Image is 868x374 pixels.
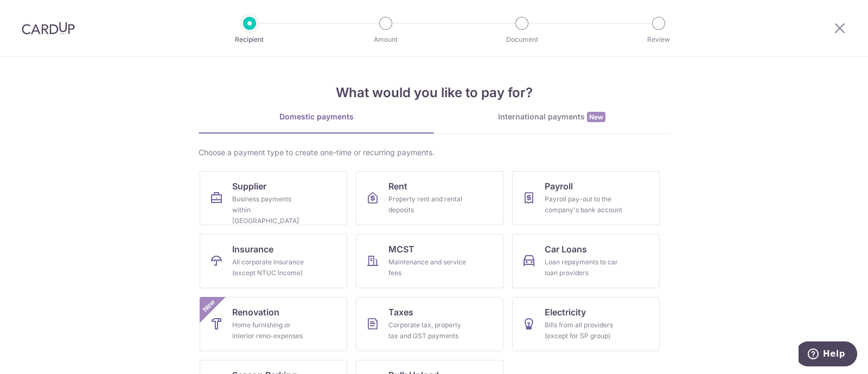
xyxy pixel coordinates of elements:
[545,180,573,193] span: Payroll
[232,243,273,256] span: Insurance
[545,320,623,341] div: Bills from all providers (except for SP group)
[388,306,413,319] span: Taxes
[587,112,605,122] span: New
[512,234,660,288] a: Car LoansLoan repayments to car loan providers
[388,320,467,341] div: Corporate tax, property tax and GST payments
[199,111,434,122] div: Domestic payments
[200,234,347,288] a: InsuranceAll corporate insurance (except NTUC Income)
[545,257,623,278] div: Loan repayments to car loan providers
[356,297,503,351] a: TaxesCorporate tax, property tax and GST payments
[388,243,414,256] span: MCST
[24,8,47,17] span: Help
[200,297,218,315] span: New
[346,34,426,45] p: Amount
[434,111,669,123] div: International payments
[356,171,503,225] a: RentProperty rent and rental deposits
[388,257,467,278] div: Maintenance and service fees
[200,297,347,351] a: RenovationHome furnishing or interior reno-expensesNew
[199,147,669,158] div: Choose a payment type to create one-time or recurring payments.
[512,297,660,351] a: ElectricityBills from all providers (except for SP group)
[545,194,623,215] div: Payroll pay-out to the company's bank account
[199,83,669,103] h4: What would you like to pay for?
[545,243,587,256] span: Car Loans
[232,257,310,278] div: All corporate insurance (except NTUC Income)
[545,306,586,319] span: Electricity
[482,34,562,45] p: Document
[512,171,660,225] a: PayrollPayroll pay-out to the company's bank account
[209,34,290,45] p: Recipient
[232,320,310,341] div: Home furnishing or interior reno-expenses
[200,171,347,225] a: SupplierBusiness payments within [GEOGRAPHIC_DATA]
[232,194,310,226] div: Business payments within [GEOGRAPHIC_DATA]
[618,34,699,45] p: Review
[232,180,266,193] span: Supplier
[799,341,857,369] iframe: Opens a widget where you can find more information
[22,22,75,35] img: CardUp
[388,180,407,193] span: Rent
[232,306,279,319] span: Renovation
[356,234,503,288] a: MCSTMaintenance and service fees
[388,194,467,215] div: Property rent and rental deposits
